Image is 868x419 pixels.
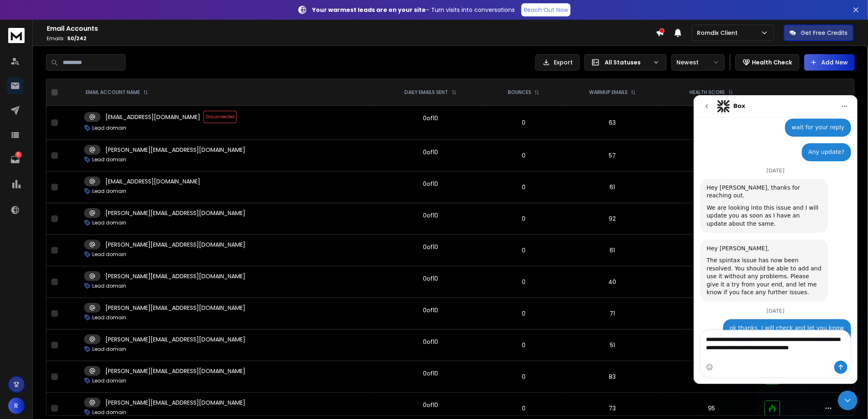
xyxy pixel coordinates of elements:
p: Lead domain [92,188,126,195]
td: 95 [663,235,760,266]
td: 94 [663,140,760,172]
div: 0 of 10 [423,148,438,156]
p: Reach Out Now [524,6,568,14]
p: Lead domain [92,251,126,258]
div: Hey [PERSON_NAME], thanks for reaching out. [13,89,128,105]
p: [PERSON_NAME][EMAIL_ADDRESS][DOMAIN_NAME] [105,209,245,217]
p: 11 [15,151,22,158]
p: – Turn visits into conversations [312,6,515,14]
p: Get Free Credits [801,29,848,37]
p: 0 [491,246,557,254]
p: All Statuses [605,58,650,66]
div: 0 of 10 [423,306,438,314]
div: 0 of 10 [423,180,438,188]
button: R [8,398,25,414]
p: WARMUP EMAILS [589,89,628,96]
img: tab_keywords_by_traffic_grey.svg [82,48,88,54]
td: 95 [663,298,760,330]
button: Add New [804,54,855,71]
td: 51 [562,330,663,361]
div: We are looking into this issue and I will update you as soon as I have an update about the same. [13,109,128,133]
div: [DATE] [7,73,158,84]
p: Lead domain [92,346,126,353]
img: logo_orange.svg [13,13,20,20]
td: 92 [663,266,760,298]
a: Reach Out Now [521,3,571,16]
div: Lakshita says… [7,84,158,144]
p: 0 [491,183,557,191]
iframe: To enrich screen reader interactions, please activate Accessibility in Grammarly extension settings [694,95,858,384]
p: 0 [491,151,557,160]
div: Romdix says… [7,48,158,73]
button: Newest [672,54,725,71]
p: 0 [491,341,557,349]
button: Export [535,54,580,71]
div: The spintax issue has now been resolved. You should be able to add and use it without any problem... [13,161,128,201]
p: Lead domain [92,220,126,226]
p: HEALTH SCORE [690,89,725,96]
div: v 4.0.24 [23,13,40,20]
p: 0 [491,373,557,381]
p: 0 [491,278,557,286]
div: Domain: [URL] [21,21,58,28]
p: Lead domain [92,409,126,416]
p: Lead domain [92,314,126,321]
div: 0 of 10 [423,401,438,409]
td: 63 [562,106,663,140]
a: 11 [7,151,23,168]
div: Domain Overview [31,48,73,54]
div: ok thanks, I will check and let you know if I need any further help on that . [36,229,151,245]
td: 71 [562,298,663,330]
td: 57 [562,140,663,172]
div: Romdix says… [7,23,158,48]
p: [EMAIL_ADDRESS][DOMAIN_NAME] [105,113,200,121]
div: Romdix says… [7,224,158,256]
strong: Your warmest leads are on your site [312,6,426,14]
button: Get Free Credits [784,25,854,41]
span: 50 / 242 [67,35,87,42]
p: Lead domain [92,156,126,163]
td: 83 [562,361,663,393]
div: Hey [PERSON_NAME],The spintax issue has now been resolved. You should be able to add and use it w... [7,144,135,207]
p: Emails : [47,35,656,42]
p: Romdix Client [697,29,741,37]
p: 0 [491,215,557,223]
td: 90 [663,203,760,235]
p: [PERSON_NAME][EMAIL_ADDRESS][DOMAIN_NAME] [105,240,245,249]
p: [PERSON_NAME][EMAIL_ADDRESS][DOMAIN_NAME] [105,335,245,343]
p: [PERSON_NAME][EMAIL_ADDRESS][DOMAIN_NAME] [105,272,245,280]
td: 40 [562,266,663,298]
td: 93 [663,106,760,140]
div: 0 of 10 [423,243,438,251]
img: website_grey.svg [13,21,20,28]
button: Send a message… [141,266,154,279]
div: Any update? [108,48,158,66]
button: Health Check [736,54,799,71]
button: Emoji picker [13,269,19,275]
p: [PERSON_NAME][EMAIL_ADDRESS][DOMAIN_NAME] [105,367,245,375]
p: 0 [491,119,557,127]
div: Raj says… [7,144,158,213]
textarea: Message… [7,235,157,257]
td: 94 [663,361,760,393]
td: 61 [562,235,663,266]
p: 0 [491,309,557,318]
td: 94 [663,172,760,203]
span: Disconnected [203,111,237,123]
p: Lead domain [92,125,126,131]
p: [EMAIL_ADDRESS][DOMAIN_NAME] [105,177,200,185]
td: 92 [562,203,663,235]
p: Lead domain [92,283,126,289]
div: wait for your reply [98,28,151,37]
p: DAILY EMAILS SENT [405,89,448,96]
p: [PERSON_NAME][EMAIL_ADDRESS][DOMAIN_NAME] [105,304,245,312]
td: 61 [562,172,663,203]
p: [PERSON_NAME][EMAIL_ADDRESS][DOMAIN_NAME] [105,146,245,154]
div: ok thanks, I will check and let you know if I need any further help on that . [30,224,158,250]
